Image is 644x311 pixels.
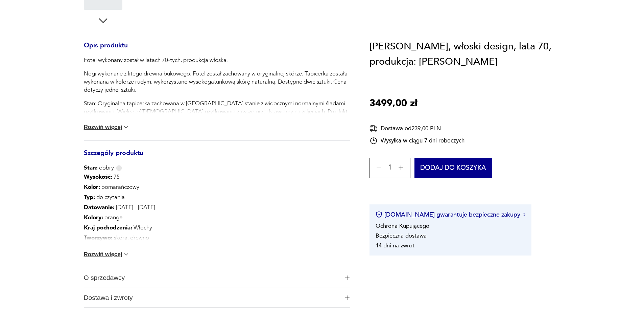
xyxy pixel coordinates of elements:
[376,210,525,219] button: [DOMAIN_NAME] gwarantuje bezpieczne zakupy
[84,164,114,172] span: dobry
[123,124,129,131] img: chevron down
[84,173,112,181] b: Wysokość :
[84,202,155,213] p: [DATE] - [DATE]
[84,99,350,124] p: Stan: Oryginalna tapicerka zachowana w [GEOGRAPHIC_DATA] stanie z widocznymi normalnymi śladami u...
[123,251,129,258] img: chevron down
[84,214,103,221] b: Kolory :
[84,213,155,223] p: orange
[84,233,155,243] p: skóra, drewno
[84,192,155,202] p: do czytania
[84,56,350,64] p: Fotel wykonany został w latach 70-tych, produkcja włoska.
[84,193,95,201] b: Typ :
[84,182,155,192] p: pomarańczowy
[345,295,350,300] img: Ikona plusa
[84,164,98,172] b: Stan:
[84,224,132,231] b: Kraj pochodzenia :
[84,172,155,182] p: 75
[369,124,378,133] img: Ikona dostawy
[84,223,155,233] p: Włochy
[84,70,350,94] p: Nogi wykonane z litego drewna bukowego. Fotel został zachowany w oryginalnej skórze. Tapicerka zo...
[369,137,464,145] div: Wysyłka w ciągu 7 dni roboczych
[84,288,339,308] span: Dostawa i zwroty
[369,124,464,133] div: Dostawa od 239,00 PLN
[523,213,525,217] img: Ikona strzałki w prawo
[345,275,350,280] img: Ikona plusa
[84,43,350,57] h3: Opis produktu
[376,222,429,230] li: Ochrona Kupującego
[84,288,350,308] button: Ikona plusaDostawa i zwroty
[376,232,427,240] li: Bezpieczna dostawa
[376,212,382,218] img: Ikona certyfikatu
[84,203,115,211] b: Datowanie :
[369,96,417,111] p: 3499,00 zł
[84,183,100,191] b: Kolor:
[84,151,350,164] h3: Szczegóły produktu
[84,124,130,131] button: Rozwiń więcej
[414,158,493,178] button: Dodaj do koszyka
[369,39,560,70] h1: [PERSON_NAME], włoski design, lata 70, produkcja: [PERSON_NAME]
[84,268,339,288] span: O sprzedawcy
[116,165,122,171] img: Info icon
[84,251,130,258] button: Rozwiń więcej
[84,268,350,288] button: Ikona plusaO sprzedawcy
[388,165,392,171] span: 1
[84,234,113,242] b: Tworzywo :
[376,242,414,249] li: 14 dni na zwrot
